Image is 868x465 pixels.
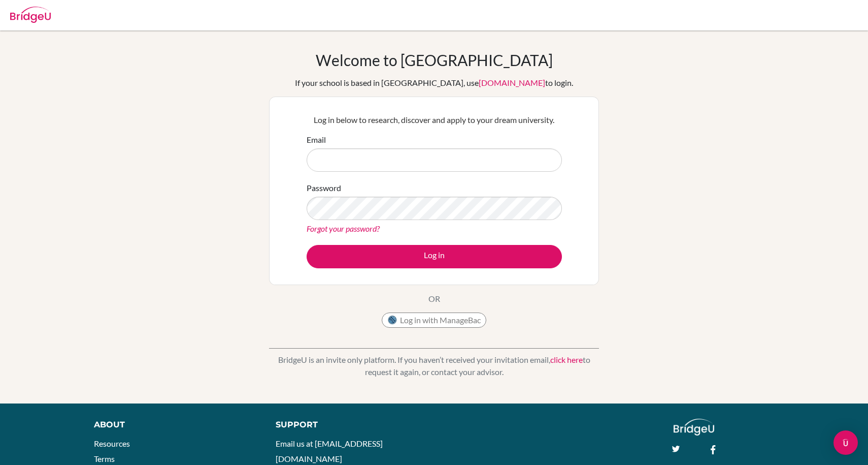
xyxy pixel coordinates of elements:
a: Resources [94,439,130,448]
h1: Welcome to [GEOGRAPHIC_DATA] [316,51,553,69]
p: OR [428,293,440,305]
label: Email [307,134,326,146]
img: Bridge-U [10,7,51,23]
div: If your school is based in [GEOGRAPHIC_DATA], use to login. [295,77,573,89]
a: Terms [94,454,115,463]
a: [DOMAIN_NAME] [479,78,545,87]
button: Log in [307,245,562,268]
label: Password [307,182,341,194]
p: BridgeU is an invite only platform. If you haven’t received your invitation email, to request it ... [269,354,599,378]
a: Forgot your password? [307,224,380,233]
a: click here [550,355,583,364]
p: Log in below to research, discover and apply to your dream university. [307,114,562,126]
button: Log in with ManageBac [382,313,486,328]
div: About [94,419,253,431]
img: logo_white@2x-f4f0deed5e89b7ecb1c2cc34c3e3d731f90f0f143d5ea2071677605dd97b5244.png [674,419,715,436]
a: Email us at [EMAIL_ADDRESS][DOMAIN_NAME] [276,439,383,463]
div: Support [276,419,423,431]
div: Open Intercom Messenger [833,430,858,455]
